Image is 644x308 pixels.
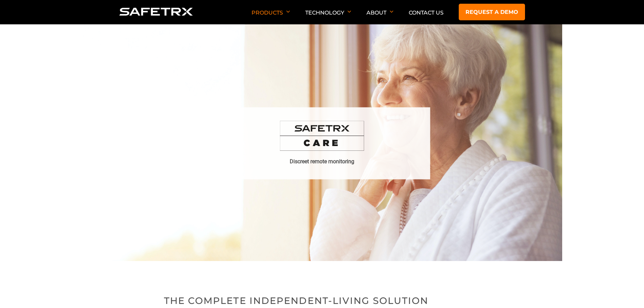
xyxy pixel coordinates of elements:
[82,24,562,261] img: Hero SafeTrx
[459,4,525,20] a: Request a demo
[409,9,444,16] a: Contact Us
[280,121,364,151] img: Elderly woman smiling
[366,9,393,24] p: About
[119,8,193,16] img: Logo SafeTrx
[348,10,351,13] img: Arrow down
[252,9,290,24] p: Products
[286,10,290,13] img: Arrow down
[305,9,351,24] p: Technology
[390,10,393,13] img: Arrow down
[290,158,354,166] h1: Discreet remote monitoring
[164,294,480,307] h2: The complete independent-living solution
